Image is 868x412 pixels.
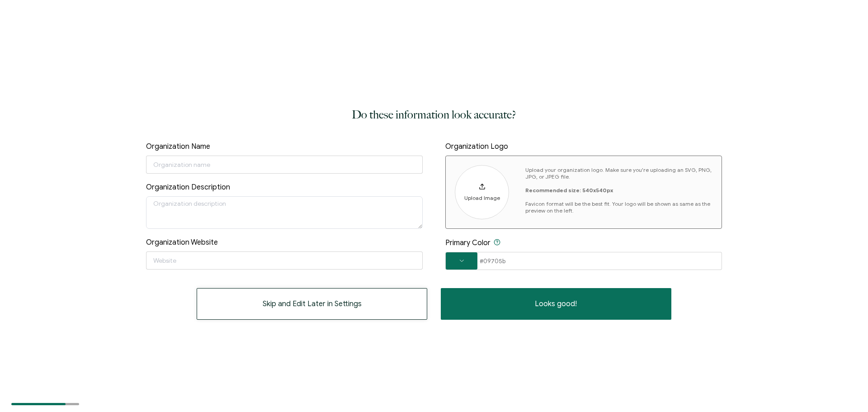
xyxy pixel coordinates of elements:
[445,252,722,270] input: HEX Code
[146,238,218,247] span: Organization Website
[525,166,712,214] p: Upload your organization logo. Make sure you're uploading an SVG, PNG, JPG, or JPEG file. Favicon...
[525,187,613,194] b: Recommended size: 540x540px
[146,251,423,270] input: Website
[445,142,508,151] span: Organization Logo
[823,369,868,412] iframe: Chat Widget
[263,300,362,308] span: Skip and Edit Later in Settings
[445,238,491,247] span: Primary Color
[146,183,230,192] span: Organization Description
[146,142,210,151] span: Organization Name
[464,194,500,201] span: Upload Image
[535,300,577,308] span: Looks good!
[352,106,516,124] h1: Do these information look accurate?
[441,288,671,320] button: Looks good!
[146,156,423,174] input: Organization name
[197,288,427,320] button: Skip and Edit Later in Settings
